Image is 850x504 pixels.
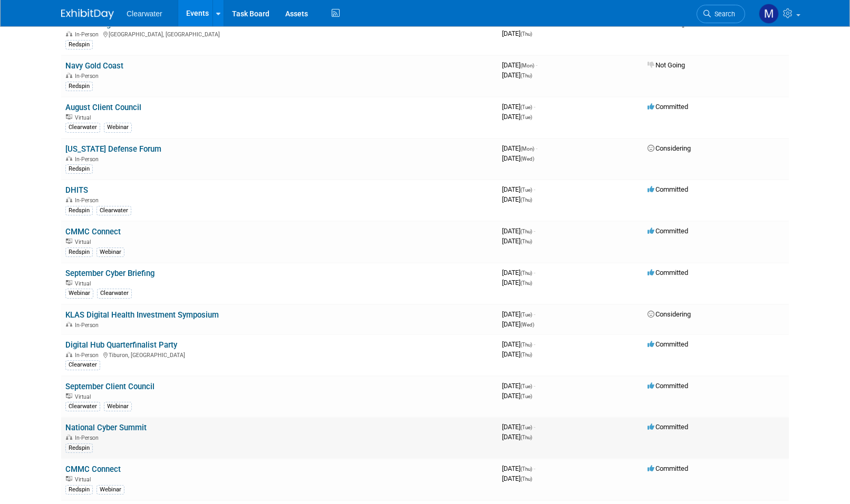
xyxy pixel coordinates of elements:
[536,144,537,152] span: -
[75,434,102,441] span: In-Person
[502,423,535,431] span: [DATE]
[96,206,131,215] div: Clearwater
[520,280,532,286] span: (Thu)
[697,5,745,23] a: Search
[502,433,532,441] span: [DATE]
[65,61,123,71] a: Navy Gold Coast
[502,144,537,152] span: [DATE]
[502,71,532,79] span: [DATE]
[65,123,100,132] div: Clearwater
[65,465,121,474] a: CMMC Connect
[104,123,132,132] div: Webinar
[534,103,535,111] span: -
[66,352,72,357] img: In-Person Event
[75,352,102,359] span: In-Person
[648,61,685,69] span: Not Going
[520,114,532,120] span: (Tue)
[65,402,100,411] div: Clearwater
[96,485,124,495] div: Webinar
[65,40,93,50] div: Redspin
[65,423,147,432] a: National Cyber Summit
[75,31,102,38] span: In-Person
[648,465,688,472] span: Committed
[97,289,132,298] div: Clearwater
[520,73,532,78] span: (Thu)
[520,270,532,276] span: (Thu)
[65,248,93,257] div: Redspin
[520,352,532,358] span: (Thu)
[648,340,688,348] span: Committed
[75,280,94,287] span: Virtual
[520,393,532,399] span: (Tue)
[502,350,532,358] span: [DATE]
[65,443,93,453] div: Redspin
[520,434,532,440] span: (Thu)
[66,476,72,481] img: Virtual Event
[520,383,532,389] span: (Tue)
[65,164,93,174] div: Redspin
[75,197,102,204] span: In-Person
[520,187,532,193] span: (Tue)
[502,113,532,121] span: [DATE]
[65,382,154,391] a: September Client Council
[502,269,535,276] span: [DATE]
[648,103,688,111] span: Committed
[65,350,494,359] div: Tiburon, [GEOGRAPHIC_DATA]
[648,269,688,276] span: Committed
[520,466,532,472] span: (Thu)
[648,227,688,235] span: Committed
[502,465,535,472] span: [DATE]
[502,382,535,390] span: [DATE]
[502,154,534,162] span: [DATE]
[96,248,124,257] div: Webinar
[648,382,688,390] span: Committed
[66,393,72,399] img: Virtual Event
[65,82,93,91] div: Redspin
[65,227,121,236] a: CMMC Connect
[520,146,534,152] span: (Mon)
[75,114,94,121] span: Virtual
[65,360,100,370] div: Clearwater
[648,185,688,193] span: Committed
[502,195,532,203] span: [DATE]
[65,103,141,112] a: August Client Council
[648,423,688,431] span: Committed
[534,227,535,235] span: -
[520,31,532,37] span: (Thu)
[75,476,94,483] span: Virtual
[534,269,535,276] span: -
[66,434,72,440] img: In-Person Event
[65,269,154,278] a: September Cyber Briefing
[65,289,93,298] div: Webinar
[75,322,102,329] span: In-Person
[502,29,532,37] span: [DATE]
[502,279,532,286] span: [DATE]
[502,475,532,482] span: [DATE]
[520,197,532,203] span: (Thu)
[502,340,535,348] span: [DATE]
[520,229,532,234] span: (Thu)
[75,239,94,245] span: Virtual
[61,9,114,19] img: ExhibitDay
[520,424,532,430] span: (Tue)
[534,340,535,348] span: -
[502,227,535,235] span: [DATE]
[520,312,532,318] span: (Tue)
[66,31,72,36] img: In-Person Event
[534,465,535,472] span: -
[502,310,535,318] span: [DATE]
[66,322,72,327] img: In-Person Event
[759,4,779,24] img: Monica Pastor
[536,61,537,69] span: -
[502,392,532,400] span: [DATE]
[65,310,219,320] a: KLAS Digital Health Investment Symposium
[65,29,494,38] div: [GEOGRAPHIC_DATA], [GEOGRAPHIC_DATA]
[520,63,534,68] span: (Mon)
[66,197,72,202] img: In-Person Event
[104,402,132,411] div: Webinar
[66,280,72,285] img: Virtual Event
[648,144,691,152] span: Considering
[75,73,102,80] span: In-Person
[75,393,94,400] span: Virtual
[534,423,535,431] span: -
